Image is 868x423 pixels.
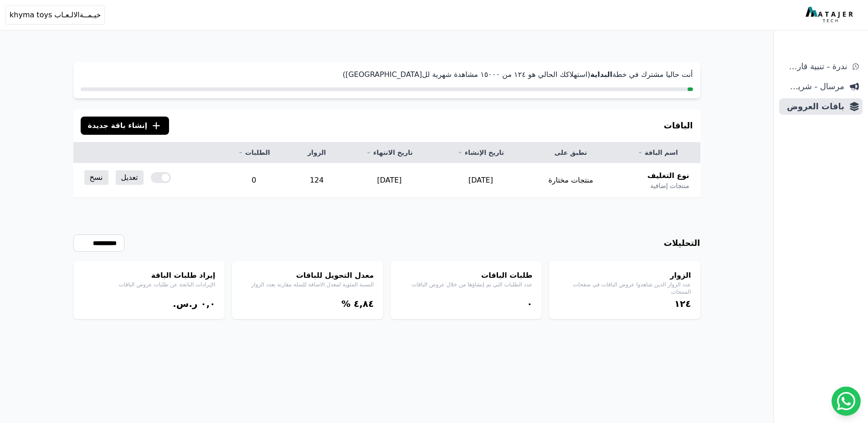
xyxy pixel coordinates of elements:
div: ۰ [400,297,533,310]
a: تاريخ الانتهاء [354,148,424,157]
a: تاريخ الإنشاء [446,148,515,157]
h4: معدل التحويل للباقات [241,270,374,281]
span: % [341,298,350,309]
p: عدد الزوار الذين شاهدوا عروض الباقات في صفحات المنتجات [558,281,691,296]
th: الزوار [290,143,344,163]
h4: الزوار [558,270,691,281]
div: ١٢٤ [558,297,691,310]
span: خيـمــةالالـعـاب khyma toys [10,10,101,20]
a: الطلبات [229,148,279,157]
button: إنشاء باقة جديدة [81,117,169,135]
th: تطبق على [526,143,615,163]
span: نوع التغليف [647,170,689,181]
td: منتجات مختارة [526,163,615,198]
h3: الباقات [664,119,693,132]
span: منتجات إضافية [650,181,689,190]
p: النسبة المئوية لمعدل الاضافة للسلة مقارنة بعدد الزوار [241,281,374,288]
img: MatajerTech Logo [806,7,855,23]
span: إنشاء باقة جديدة [88,120,148,131]
strong: البداية [590,70,612,79]
p: الإيرادات الناتجة عن طلبات عروض الباقات [82,281,216,288]
h4: طلبات الباقات [400,270,533,281]
a: نسخ [84,170,108,185]
a: تعديل [116,170,144,185]
span: ر.س. [173,298,197,309]
bdi: ۰,۰ [200,298,215,309]
td: [DATE] [344,163,435,198]
td: [DATE] [435,163,526,198]
p: عدد الطلبات التي تم إنشاؤها من خلال عروض الباقات [400,281,533,288]
h4: إيراد طلبات الباقة [82,270,216,281]
td: 124 [290,163,344,198]
span: باقات العروض [783,100,844,113]
button: خيـمــةالالـعـاب khyma toys [5,5,105,25]
p: أنت حاليا مشترك في خطة (استهلاكك الحالي هو ١٢٤ من ١٥۰۰۰ مشاهدة شهرية لل[GEOGRAPHIC_DATA]) [81,69,693,80]
h3: التحليلات [664,237,700,250]
span: مرسال - شريط دعاية [783,80,844,93]
td: 0 [218,163,290,198]
a: اسم الباقة [626,148,689,157]
span: ندرة - تنبية قارب علي النفاذ [783,60,847,73]
bdi: ٤,٨٤ [354,298,374,309]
